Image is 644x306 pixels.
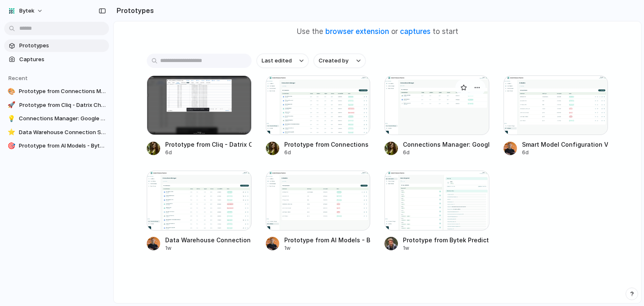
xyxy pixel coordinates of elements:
[403,236,489,244] div: Prototype from Bytek Prediction Platform - Users Explorer
[19,142,106,150] span: Prototype from AI Models - Bytek Prediction Platform v2
[147,75,252,156] a: Prototype from Cliq - Datrix ChatPrototype from Cliq - Datrix Chat6d
[8,87,16,96] div: 🎨
[8,101,16,109] div: 🚀
[19,128,106,137] span: Data Warehouse Connection Setup
[19,7,34,15] span: Bytek
[297,26,458,37] span: Use the or to start
[113,5,154,16] h2: Prototypes
[325,27,389,36] a: browser extension
[266,171,371,252] a: Prototype from AI Models - Bytek Prediction Platform v2Prototype from AI Models - Bytek Predictio...
[165,244,252,252] div: 1w
[284,236,371,244] div: Prototype from AI Models - Bytek Prediction Platform v2
[266,75,371,156] a: Prototype from Connections Manager - Bytek Prediction PlatformPrototype from Connections Manager ...
[4,4,47,18] button: Bytek
[522,149,608,156] div: 6d
[504,75,608,156] a: Smart Model Configuration ViewerSmart Model Configuration Viewer6d
[8,75,28,81] span: Recent
[284,140,371,149] div: Prototype from Connections Manager - Bytek Prediction Platform
[4,39,109,52] a: Prototypes
[19,55,106,64] span: Captures
[147,171,252,252] a: Data Warehouse Connection SetupData Warehouse Connection Setup1w
[4,85,109,98] a: 🎨Prototype from Connections Manager - Bytek Prediction Platform
[284,244,371,252] div: 1w
[8,128,16,137] div: ⭐
[8,142,16,150] div: 🎯
[19,41,106,50] span: Prototypes
[403,140,489,149] div: Connections Manager: Google Ads & BigQuery Integration
[4,112,109,125] a: 💡Connections Manager: Google Ads & BigQuery Integration
[400,27,431,36] a: captures
[19,101,106,109] span: Prototype from Cliq - Datrix Chat
[19,114,106,123] span: Connections Manager: Google Ads & BigQuery Integration
[8,114,16,123] div: 💡
[257,54,309,68] button: Last edited
[4,140,109,152] a: 🎯Prototype from AI Models - Bytek Prediction Platform v2
[403,244,489,252] div: 1w
[522,140,608,149] div: Smart Model Configuration Viewer
[262,57,292,65] span: Last edited
[165,236,252,244] div: Data Warehouse Connection Setup
[284,149,371,156] div: 6d
[384,75,489,156] a: Connections Manager: Google Ads & BigQuery IntegrationConnections Manager: Google Ads & BigQuery ...
[4,126,109,139] a: ⭐Data Warehouse Connection Setup
[319,57,348,65] span: Created by
[165,149,252,156] div: 6d
[314,54,366,68] button: Created by
[403,149,489,156] div: 6d
[19,87,106,96] span: Prototype from Connections Manager - Bytek Prediction Platform
[165,140,252,149] div: Prototype from Cliq - Datrix Chat
[4,99,109,112] a: 🚀Prototype from Cliq - Datrix Chat
[4,53,109,66] a: Captures
[384,171,489,252] a: Prototype from Bytek Prediction Platform - Users ExplorerPrototype from Bytek Prediction Platform...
